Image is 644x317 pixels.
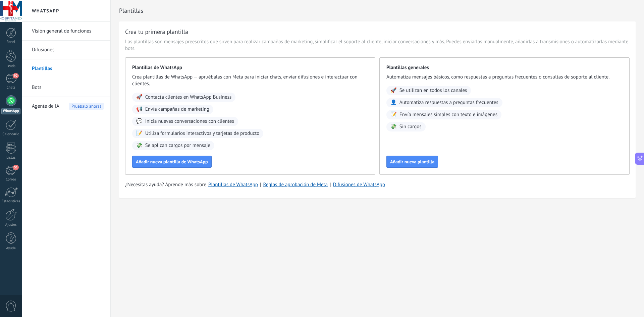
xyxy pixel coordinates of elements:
div: Leads [1,64,21,68]
span: Contacta clientes en WhatsApp Business [145,94,232,101]
span: 🚀 [390,87,397,94]
span: Las plantillas son mensajes preescritos que sirven para realizar campañas de marketing, simplific... [125,39,630,52]
div: WhatsApp [1,108,20,114]
span: 👤 [390,99,397,106]
li: Plantillas [22,59,110,78]
a: Plantillas [32,59,104,78]
div: Calendario [1,132,21,137]
span: 📢 [136,106,143,113]
span: Envía mensajes simples con texto e imágenes [399,111,497,118]
button: Añadir nueva plantilla [386,156,438,168]
div: Correo [1,177,21,182]
li: Difusiones [22,41,110,59]
button: Añadir nueva plantilla de WhatsApp [132,156,212,168]
span: 💬 [136,118,143,125]
span: Sin cargos [399,123,422,130]
h2: Plantillas [119,4,636,17]
div: Panel [1,40,21,44]
span: Se utilizan en todos los canales [399,87,467,94]
div: Ayuda [1,246,21,251]
li: Visión general de funciones [22,22,110,41]
span: 💸 [136,142,143,149]
a: Difusiones de WhatsApp [333,181,385,188]
a: Reglas de aprobación de Meta [263,181,328,188]
div: Listas [1,156,21,160]
span: 92 [13,73,18,78]
span: Automatiza respuestas a preguntas frecuentes [399,99,498,106]
span: Agente de IA [32,97,59,116]
span: 51 [13,165,19,170]
div: | | [125,181,630,188]
span: 🚀 [136,94,143,101]
h3: Crea tu primera plantilla [125,28,188,36]
span: 📝 [136,130,143,137]
span: 📝 [390,111,397,118]
span: Añadir nueva plantilla de WhatsApp [136,159,208,164]
span: Se aplican cargos por mensaje [145,142,210,149]
a: Bots [32,78,104,97]
div: Ajustes [1,223,21,227]
span: 💸 [390,123,397,130]
span: Plantillas de WhatsApp [132,64,368,71]
span: Crea plantillas de WhatsApp — apruébalas con Meta para iniciar chats, enviar difusiones e interac... [132,74,368,87]
a: Visión general de funciones [32,22,104,41]
li: Agente de IA [22,97,110,115]
span: Utiliza formularios interactivos y tarjetas de producto [145,130,260,137]
span: ¿Necesitas ayuda? Aprende más sobre [125,181,206,188]
span: Añadir nueva plantilla [390,159,434,164]
div: Chats [1,86,21,90]
span: Plantillas generales [386,64,623,71]
span: Inicia nuevas conversaciones con clientes [145,118,234,125]
a: Difusiones [32,41,104,59]
div: Estadísticas [1,199,21,204]
span: Envía campañas de marketing [145,106,209,113]
span: Automatiza mensajes básicos, como respuestas a preguntas frecuentes o consultas de soporte al cli... [386,74,623,81]
a: Agente de IAPruébalo ahora! [32,97,104,116]
li: Bots [22,78,110,97]
span: Pruébalo ahora! [69,103,104,110]
a: Plantillas de WhatsApp [208,181,258,188]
